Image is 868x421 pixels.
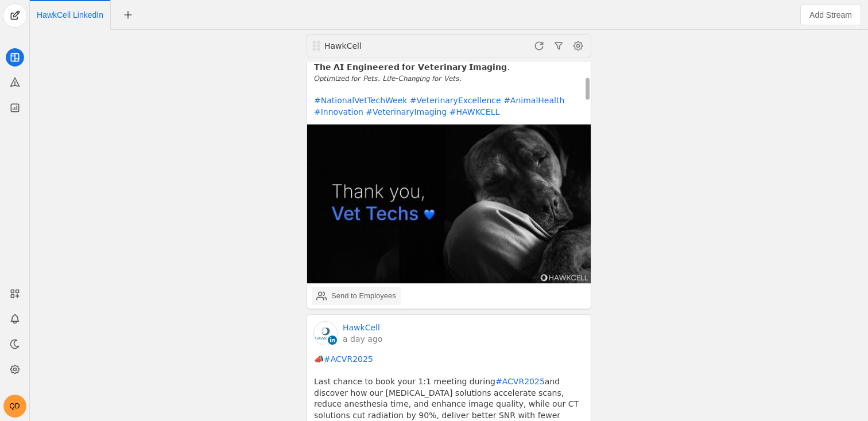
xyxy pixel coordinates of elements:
[503,96,564,105] a: #AnimalHealth
[324,40,461,52] div: HawkCell
[809,9,852,21] span: Add Stream
[343,322,380,333] a: HawkCell
[3,395,26,418] button: QD
[323,40,461,52] div: HawkCell
[800,5,861,25] button: Add Stream
[307,124,591,283] img: undefined
[410,96,501,105] a: #VeterinaryExcellence
[118,10,138,19] app-icon-button: New Tab
[37,11,103,19] span: Click to edit name
[312,287,401,305] button: Send to Employees
[314,322,337,345] img: cache
[331,290,396,302] div: Send to Employees
[314,96,407,105] a: #NationalVetTechWeek
[366,107,447,116] a: #VeterinaryImaging
[449,107,500,116] a: #HAWKCELL
[495,377,545,386] a: #ACVR2025
[314,107,363,116] a: #Innovation
[324,354,373,364] a: #ACVR2025
[343,333,382,345] a: a day ago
